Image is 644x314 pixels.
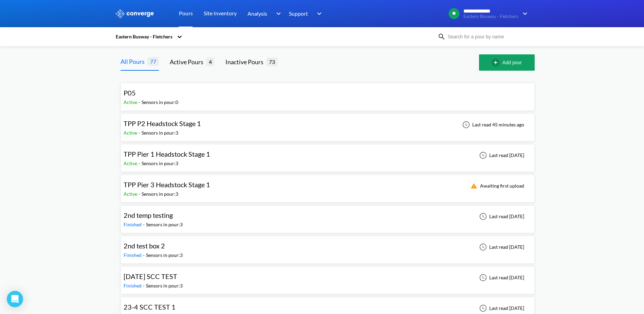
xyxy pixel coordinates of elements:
[143,222,146,227] span: -
[463,14,518,19] span: Eastern Busway - Fletchers
[124,130,139,136] span: Active
[124,252,143,258] span: Finished
[121,305,535,311] a: 23-4 SCC TEST 1Finished-Sensors in pour:3Last read [DATE]
[476,151,526,159] div: Last read [DATE]
[124,222,143,227] span: Finished
[476,304,526,312] div: Last read [DATE]
[115,9,154,18] img: logo_ewhite.svg
[139,99,142,105] span: -
[247,9,267,18] span: Analysis
[479,54,535,71] button: Add pour
[143,283,146,289] span: -
[124,180,210,189] span: TPP Pier 3 Headstock Stage 1
[124,303,176,311] span: 23-4 SCC TEST 1
[121,213,535,219] a: 2nd temp testingFinished-Sensors in pour:3Last read [DATE]
[124,119,201,127] span: TPP P2 Headstock Stage 1
[139,130,142,136] span: -
[121,57,147,66] div: All Pours
[142,129,178,137] div: Sensors in pour: 3
[289,9,308,18] span: Support
[124,89,136,97] span: P05
[121,152,535,158] a: TPP Pier 1 Headstock Stage 1Active-Sensors in pour:3Last read [DATE]
[124,150,210,158] span: TPP Pier 1 Headstock Stage 1
[272,10,282,18] img: downArrow.svg
[206,57,215,66] span: 4
[139,191,142,197] span: -
[121,91,535,97] a: P05Active-Sensors in pour:0
[124,160,139,166] span: Active
[124,211,173,219] span: 2nd temp testing
[142,99,178,106] div: Sensors in pour: 0
[225,57,266,67] div: Inactive Pours
[476,274,526,282] div: Last read [DATE]
[7,291,23,307] div: Open Intercom Messenger
[142,160,178,167] div: Sensors in pour: 3
[518,10,529,18] img: downArrow.svg
[438,33,446,41] img: icon-search.svg
[492,58,502,67] img: add-circle-outline.svg
[459,121,526,129] div: Last read 45 minutes ago
[446,33,528,40] input: Search for a pour by name
[476,212,526,221] div: Last read [DATE]
[266,57,278,66] span: 73
[146,221,183,228] div: Sensors in pour: 3
[121,244,535,249] a: 2nd test box 2Finished-Sensors in pour:3Last read [DATE]
[146,251,183,259] div: Sensors in pour: 3
[121,274,535,280] a: [DATE] SCC TESTFinished-Sensors in pour:3Last read [DATE]
[143,252,146,258] span: -
[476,243,526,251] div: Last read [DATE]
[146,282,183,290] div: Sensors in pour: 3
[124,191,139,197] span: Active
[147,57,159,66] span: 77
[124,272,177,280] span: [DATE] SCC TEST
[139,160,142,166] span: -
[124,99,139,105] span: Active
[170,57,206,67] div: Active Pours
[466,182,526,190] div: Awaiting first upload
[124,242,165,250] span: 2nd test box 2
[121,121,535,127] a: TPP P2 Headstock Stage 1Active-Sensors in pour:3Last read 45 minutes ago
[115,33,173,40] div: Eastern Busway - Fletchers
[313,10,324,18] img: downArrow.svg
[142,190,178,198] div: Sensors in pour: 3
[121,182,535,188] a: TPP Pier 3 Headstock Stage 1Active-Sensors in pour:3Awaiting first upload
[124,283,143,289] span: Finished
